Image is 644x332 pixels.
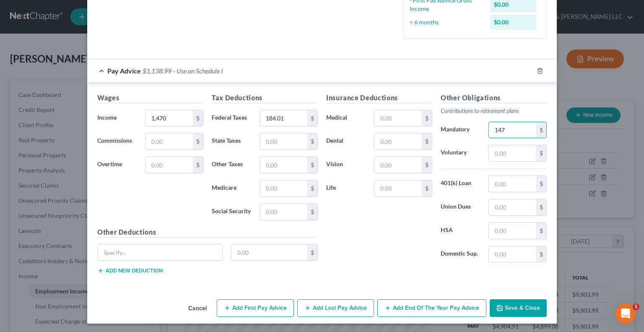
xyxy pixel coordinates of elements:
[422,133,432,149] div: $
[422,110,432,126] div: $
[307,133,317,149] div: $
[93,157,141,173] label: Overtime
[326,93,432,103] h5: Insurance Deductions
[633,303,639,310] span: 1
[143,67,171,75] span: $1,138.99
[441,107,547,115] p: Contributions to retirement plans
[260,110,307,126] input: 0.00
[97,114,117,121] span: Income
[297,299,374,317] button: Add Last Pay Advice
[97,267,163,274] button: Add new deduction
[436,199,484,216] label: Union Dues
[615,303,636,324] iframe: Intercom live chat
[208,180,255,197] label: Medicare
[260,157,307,173] input: 0.00
[536,145,546,161] div: $
[536,176,546,192] div: $
[208,110,255,127] label: Federal Taxes
[436,246,484,263] label: Domestic Sup.
[489,145,536,161] input: 0.00
[490,299,547,317] button: Save & Close
[145,110,193,126] input: 0.00
[436,222,484,239] label: HSA
[97,93,203,103] h5: Wages
[322,180,370,197] label: Life
[422,157,432,173] div: $
[491,15,537,30] div: $0.00
[536,223,546,239] div: $
[405,18,486,26] div: ÷ 6 months
[322,110,370,127] label: Medical
[193,157,203,173] div: $
[536,246,546,262] div: $
[489,122,536,138] input: 0.00
[307,110,317,126] div: $
[260,180,307,196] input: 0.00
[436,175,484,192] label: 401(k) Loan
[436,122,484,139] label: Mandatory
[374,133,422,149] input: 0.00
[307,245,317,261] div: $
[536,122,546,138] div: $
[208,204,255,220] label: Social Security
[260,133,307,149] input: 0.00
[422,180,432,196] div: $
[436,145,484,162] label: Voluntary
[322,157,370,173] label: Vision
[377,299,486,317] button: Add End of the Year Pay Advice
[231,245,308,261] input: 0.00
[208,157,255,173] label: Other Taxes
[98,245,222,261] input: Specify...
[307,204,317,220] div: $
[97,227,318,238] h5: Other Deductions
[307,157,317,173] div: $
[173,67,223,75] span: - Use on Schedule I
[489,176,536,192] input: 0.00
[536,199,546,215] div: $
[441,93,547,103] h5: Other Obligations
[145,157,193,173] input: 0.00
[489,246,536,262] input: 0.00
[374,157,422,173] input: 0.00
[212,93,318,103] h5: Tax Deductions
[260,204,307,220] input: 0.00
[374,180,422,196] input: 0.00
[145,133,193,149] input: 0.00
[217,299,294,317] button: Add First Pay Advice
[489,199,536,215] input: 0.00
[193,133,203,149] div: $
[374,110,422,126] input: 0.00
[489,223,536,239] input: 0.00
[307,180,317,196] div: $
[93,133,141,150] label: Commissions
[107,67,141,75] span: Pay Advice
[322,133,370,150] label: Dental
[182,300,213,317] button: Cancel
[193,110,203,126] div: $
[208,133,255,150] label: State Taxes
